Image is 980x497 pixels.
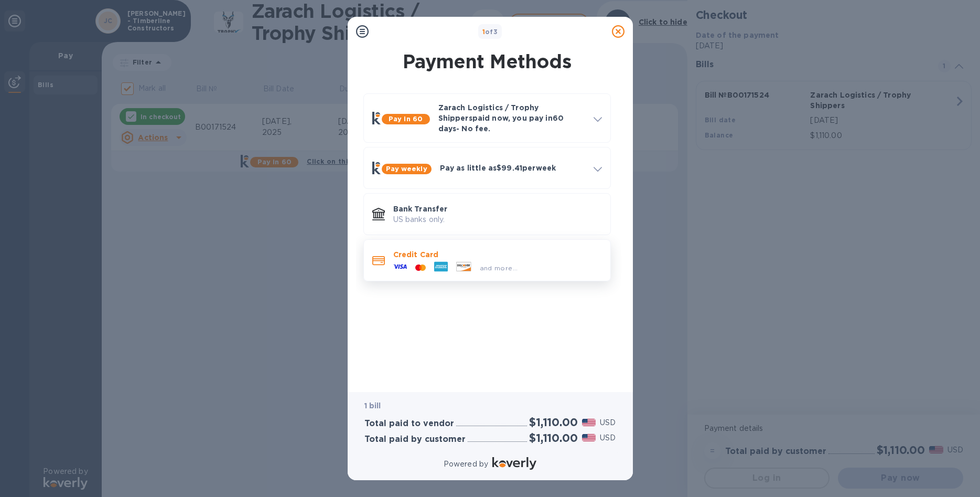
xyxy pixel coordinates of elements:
img: Logo [492,457,536,470]
img: USD [582,434,596,441]
b: Pay in 60 [389,115,423,123]
h1: Payment Methods [361,50,613,72]
p: US banks only. [393,214,602,225]
h3: Total paid to vendor [364,419,454,429]
h3: Total paid by customer [364,435,466,445]
img: USD [582,419,596,426]
p: Credit Card [393,249,602,260]
p: Pay as little as $99.41 per week [440,163,585,173]
b: Pay weekly [386,165,427,173]
p: USD [600,432,616,443]
span: 1 [482,28,485,36]
p: USD [600,417,616,428]
h2: $1,110.00 [529,416,577,429]
p: Bank Transfer [393,204,602,214]
p: Powered by [444,459,488,470]
p: Zarach Logistics / Trophy Shippers paid now, you pay in 60 days - No fee. [438,102,585,134]
h2: $1,110.00 [529,431,577,445]
span: and more... [480,264,518,272]
b: 1 bill [364,401,381,410]
b: of 3 [482,28,498,36]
